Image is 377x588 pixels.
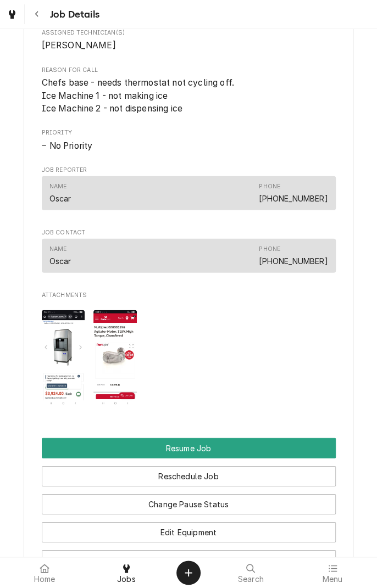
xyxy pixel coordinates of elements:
[93,310,137,406] img: THWqjLkeTeuCqZQT2z7z
[42,166,336,175] span: Job Reporter
[42,239,336,277] div: Job Contact List
[42,438,336,458] button: Resume Job
[42,542,336,570] div: Button Group Row
[259,182,280,191] div: Phone
[42,77,234,114] span: Chefs base - needs thermostat not cycling off. Ice Machine 1 - not making ice Ice Machine 2 - not...
[322,575,342,584] span: Menu
[42,128,336,137] span: Priority
[42,39,336,52] span: Assigned Technician(s)
[49,182,71,204] div: Name
[42,494,336,514] button: Change Pause Status
[42,291,336,300] span: Attachments
[42,239,336,272] div: Contact
[47,7,99,22] span: Job Details
[42,40,116,51] span: [PERSON_NAME]
[42,550,336,570] button: Edit Job Details
[259,194,328,203] a: [PHONE_NUMBER]
[42,139,336,153] span: Priority
[42,228,336,278] div: Job Contact
[42,66,336,115] div: Reason For Call
[42,66,336,75] span: Reason For Call
[176,561,201,585] button: Create Object
[42,166,336,215] div: Job Reporter
[42,29,336,37] span: Assigned Technician(s)
[49,245,67,254] div: Name
[34,575,56,584] span: Home
[42,291,336,415] div: Attachments
[49,193,71,204] div: Oscar
[27,4,47,24] button: Navigate back
[42,228,336,237] span: Job Contact
[42,176,336,215] div: Job Reporter List
[42,29,336,52] div: Assigned Technician(s)
[42,458,336,486] div: Button Group Row
[49,255,71,267] div: Oscar
[42,301,336,415] span: Attachments
[42,76,336,115] span: Reason For Call
[259,245,280,254] div: Phone
[4,559,85,586] a: Home
[42,466,336,486] button: Reschedule Job
[259,245,328,267] div: Phone
[42,514,336,542] div: Button Group Row
[292,559,373,586] a: Menu
[42,139,336,153] div: No Priority
[2,4,22,24] a: Go to Jobs
[86,559,167,586] a: Jobs
[49,182,67,191] div: Name
[259,256,328,266] a: [PHONE_NUMBER]
[42,310,85,406] img: RKiQcriST9G0TUNRgM9K
[117,575,136,584] span: Jobs
[259,182,328,204] div: Phone
[49,245,71,267] div: Name
[238,575,264,584] span: Search
[42,522,336,542] button: Edit Equipment
[42,176,336,210] div: Contact
[210,559,291,586] a: Search
[42,486,336,514] div: Button Group Row
[42,128,336,152] div: Priority
[42,438,336,458] div: Button Group Row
